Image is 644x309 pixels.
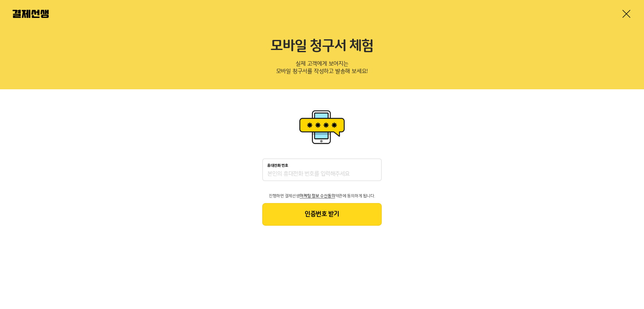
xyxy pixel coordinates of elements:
[262,194,382,198] p: 진행하면 결제선생 약관에 동의하게 됩니다.
[13,58,631,79] p: 실제 고객에게 보여지는 모바일 청구서를 작성하고 발송해 보세요!
[300,194,335,198] span: 마케팅 정보 수신동의
[267,170,377,178] input: 휴대전화 번호
[13,10,49,18] img: 결제선생
[267,163,288,168] p: 휴대전화 번호
[297,108,347,146] img: 휴대폰인증 이미지
[13,38,631,55] h2: 모바일 청구서 체험
[262,203,382,226] button: 인증번호 받기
